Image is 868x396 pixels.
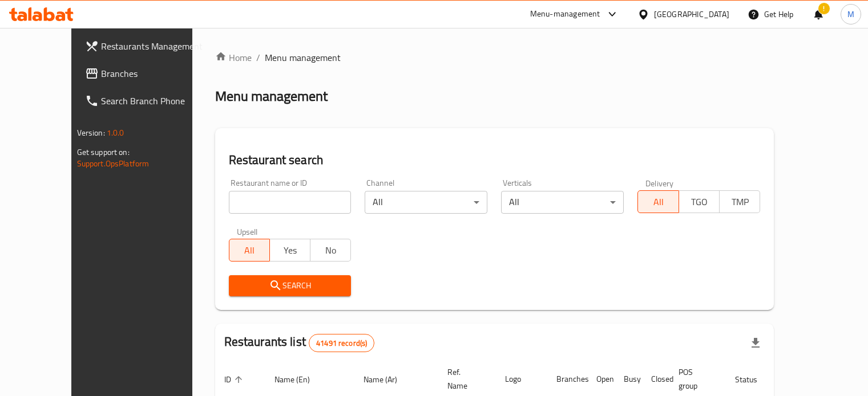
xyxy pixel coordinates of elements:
[76,32,216,60] a: Restaurants Management
[364,373,412,386] span: Name (Ar)
[679,365,712,393] span: POS group
[101,67,207,80] span: Branches
[447,365,482,393] span: Ref. Name
[229,275,352,296] button: Search
[215,51,774,64] nav: breadcrumb
[735,373,772,386] span: Status
[501,191,624,214] div: All
[234,242,265,259] span: All
[269,239,310,262] button: Yes
[76,60,216,87] a: Branches
[229,239,270,262] button: All
[101,94,207,108] span: Search Branch Phone
[654,8,729,21] div: [GEOGRAPHIC_DATA]
[101,39,207,53] span: Restaurants Management
[224,373,246,386] span: ID
[643,194,674,210] span: All
[224,333,375,352] h2: Restaurants list
[77,145,130,160] span: Get support on:
[637,190,679,213] button: All
[847,8,854,21] span: M
[719,190,760,213] button: TMP
[215,87,328,105] h2: Menu management
[724,194,756,210] span: TMP
[237,227,258,235] label: Upsell
[365,191,487,214] div: All
[256,51,260,64] li: /
[229,152,761,169] h2: Restaurant search
[742,329,769,357] div: Export file
[215,51,252,64] a: Home
[310,239,351,262] button: No
[309,334,374,352] div: Total records count
[238,279,342,293] span: Search
[645,179,674,187] label: Delivery
[684,194,715,210] span: TGO
[315,242,346,259] span: No
[77,156,150,171] a: Support.OpsPlatform
[265,51,341,64] span: Menu management
[76,87,216,115] a: Search Branch Phone
[229,191,352,214] input: Search for restaurant name or ID..
[107,125,124,140] span: 1.0.0
[274,242,306,259] span: Yes
[309,338,374,349] span: 41491 record(s)
[274,373,325,386] span: Name (En)
[679,190,720,213] button: TGO
[77,125,105,140] span: Version:
[530,7,600,21] div: Menu-management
